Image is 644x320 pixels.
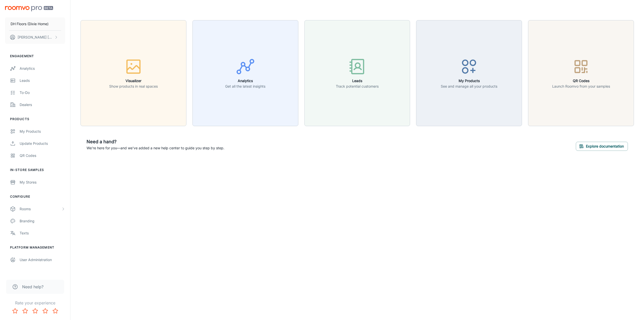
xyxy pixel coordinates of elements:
h6: My Products [441,78,497,84]
p: [PERSON_NAME] [PERSON_NAME] [18,34,53,40]
a: QR CodesLaunch Roomvo from your samples [528,70,634,75]
p: Track potential customers [336,84,379,89]
img: Roomvo PRO Beta [5,6,53,11]
div: Leads [20,78,65,83]
h6: Leads [336,78,379,84]
button: My ProductsSee and manage all your products [416,20,522,126]
div: Analytics [20,66,65,71]
button: LeadsTrack potential customers [304,20,410,126]
button: AnalyticsGet all the latest insights [192,20,298,126]
button: Explore documentation [576,142,628,151]
a: LeadsTrack potential customers [304,70,410,75]
a: AnalyticsGet all the latest insights [192,70,298,75]
button: VisualizerShow products in real spaces [80,20,186,126]
p: Get all the latest insights [225,84,265,89]
h6: Analytics [225,78,265,84]
div: To-do [20,90,65,95]
p: See and manage all your products [441,84,497,89]
a: My ProductsSee and manage all your products [416,70,522,75]
div: Update Products [20,141,65,146]
p: DH Floors (Dixie Home) [11,21,49,27]
button: [PERSON_NAME] [PERSON_NAME] [5,31,65,44]
h6: QR Codes [552,78,610,84]
button: QR CodesLaunch Roomvo from your samples [528,20,634,126]
p: Launch Roomvo from your samples [552,84,610,89]
div: My Products [20,129,65,134]
p: We're here for you—and we've added a new help center to guide you step by step. [87,145,224,151]
p: Show products in real spaces [109,84,158,89]
h6: Visualizer [109,78,158,84]
a: Explore documentation [576,143,628,148]
h6: Need a hand? [87,138,224,145]
div: QR Codes [20,153,65,158]
div: Dealers [20,102,65,108]
button: DH Floors (Dixie Home) [5,17,65,30]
